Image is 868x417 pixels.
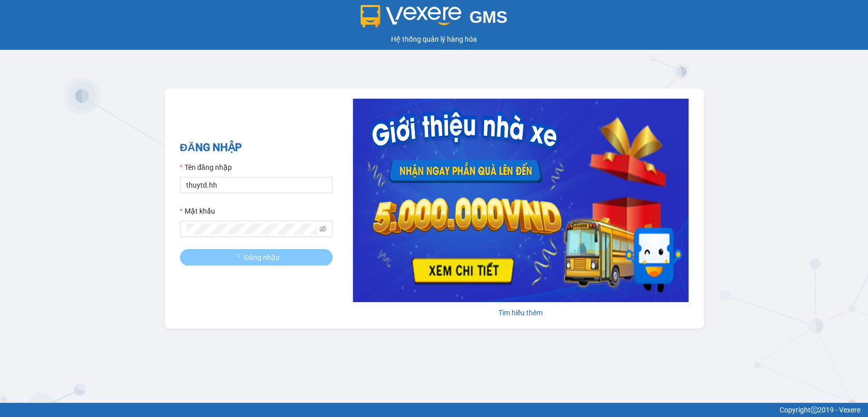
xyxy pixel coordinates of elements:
label: Mật khẩu [180,205,215,217]
div: Copyright 2019 - Vexere [8,404,860,415]
a: GMS [361,15,507,23]
span: copyright [811,406,818,413]
div: Hệ thống quản lý hàng hóa [3,34,865,45]
h2: ĐĂNG NHẬP [180,139,333,156]
span: eye-invisible [319,225,326,232]
label: Tên đăng nhập [180,162,232,173]
button: Đăng nhập [180,249,333,265]
span: GMS [469,8,507,26]
div: Tìm hiểu thêm [353,307,689,318]
span: Đăng nhập [244,252,280,263]
input: Mật khẩu [186,223,317,234]
img: logo 2 [361,5,461,27]
span: loading [233,254,244,261]
img: banner-0 [353,99,689,302]
input: Tên đăng nhập [180,177,333,193]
